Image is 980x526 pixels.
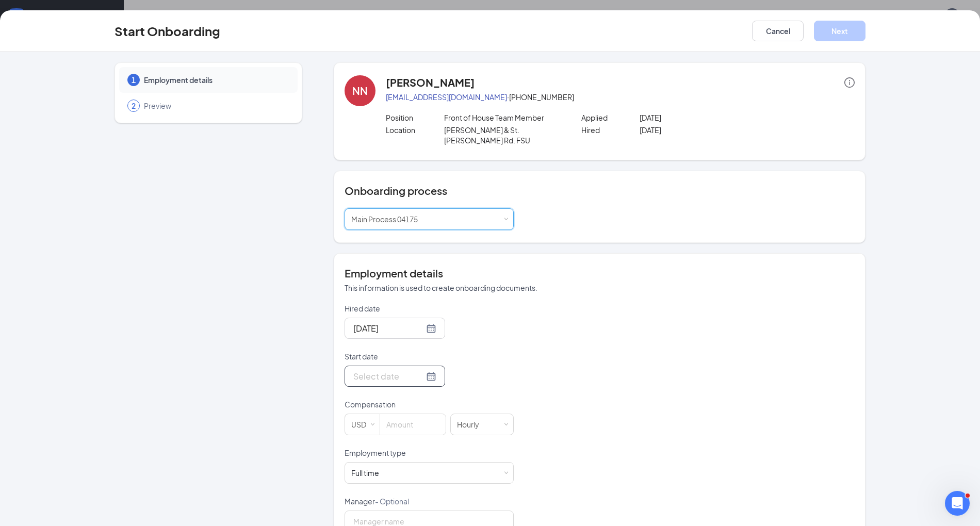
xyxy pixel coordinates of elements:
[444,125,561,145] p: [PERSON_NAME] & St. [PERSON_NAME] Rd. FSU
[752,21,804,41] button: Cancel
[351,468,379,478] div: Full time
[844,77,855,88] span: info-circle
[345,351,514,361] p: Start date
[640,112,757,123] p: [DATE]
[351,468,386,478] div: [object Object]
[457,414,486,435] div: Hourly
[144,101,287,111] span: Preview
[351,215,418,224] span: Main Process 04175
[345,184,855,198] h4: Onboarding process
[386,92,855,102] p: · [PHONE_NUMBER]
[351,414,373,435] div: USD
[581,125,640,135] p: Hired
[345,399,514,409] p: Compensation
[144,75,287,85] span: Employment details
[945,491,970,516] iframe: Intercom live chat
[132,101,136,111] span: 2
[581,112,640,123] p: Applied
[345,283,855,293] p: This information is used to create onboarding documents.
[351,209,425,229] div: [object Object]
[380,414,446,435] input: Amount
[115,22,220,40] h3: Start Onboarding
[353,370,424,383] input: Select date
[352,84,368,98] div: NN
[345,496,514,506] p: Manager
[814,21,865,41] button: Next
[386,125,445,135] p: Location
[353,322,424,335] input: Sep 16, 2025
[345,266,855,281] h4: Employment details
[640,125,757,135] p: [DATE]
[345,448,514,458] p: Employment type
[375,497,409,506] span: - Optional
[386,75,475,90] h4: [PERSON_NAME]
[386,92,507,102] a: [EMAIL_ADDRESS][DOMAIN_NAME]
[386,112,445,123] p: Position
[444,112,561,123] p: Front of House Team Member
[345,303,514,314] p: Hired date
[132,75,136,85] span: 1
